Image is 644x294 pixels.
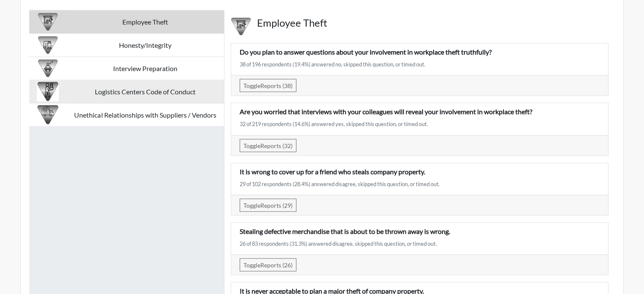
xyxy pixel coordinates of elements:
[240,106,600,116] p: Are you worried that interviews with your colleagues will reveal your involvement in workplace th...
[243,201,260,209] span: Toggle
[240,79,296,92] button: ToggleReports (38)
[38,35,58,55] img: CATEGORY%20ICON-11.a5f294f4.png
[240,139,296,152] button: ToggleReports (32)
[240,60,600,68] div: 38 of 196 respondents (19.4%) answered no, skipped this question, or timed out.
[240,226,600,236] p: Stealing defective merchandise that is about to be thrown away is wrong.
[243,142,260,149] span: Toggle
[38,12,58,31] img: CATEGORY%20ICON-07.58b65e52.png
[38,58,58,78] img: CATEGORY%20ICON-19.bae38c14.png
[66,57,224,80] td: Interview Preparation
[37,82,59,101] img: CATEGORY%20ICON-29.81d27dfc.png
[66,80,224,103] td: Logistics Centers Code of Conduct
[66,103,224,126] td: Unethical Relationships with Suppliers / Vendors
[240,258,296,271] button: ToggleReports (26)
[66,33,224,57] td: Honesty/Integrity
[240,47,600,57] p: Do you plan to answer questions about your involvement in workplace theft truthfully?
[243,82,260,89] span: Toggle
[240,198,296,212] button: ToggleReports (29)
[240,180,600,188] div: 29 of 102 respondents (28.4%) answered disagree, skipped this question, or timed out.
[243,261,260,268] span: Toggle
[257,16,608,29] h4: Employee Theft
[240,166,600,176] p: It is wrong to cover up for a friend who steals company property.
[231,16,251,36] img: CATEGORY%20ICON-07.58b65e52.png
[37,105,59,124] img: CATEGORY%20ICON-31.0b626968.png
[240,120,600,128] div: 32 of 219 respondents (14.6%) answered yes, skipped this question, or timed out.
[66,10,224,33] td: Employee Theft
[240,239,600,247] div: 26 of 83 respondents (31.3%) answered disagree, skipped this question, or timed out.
